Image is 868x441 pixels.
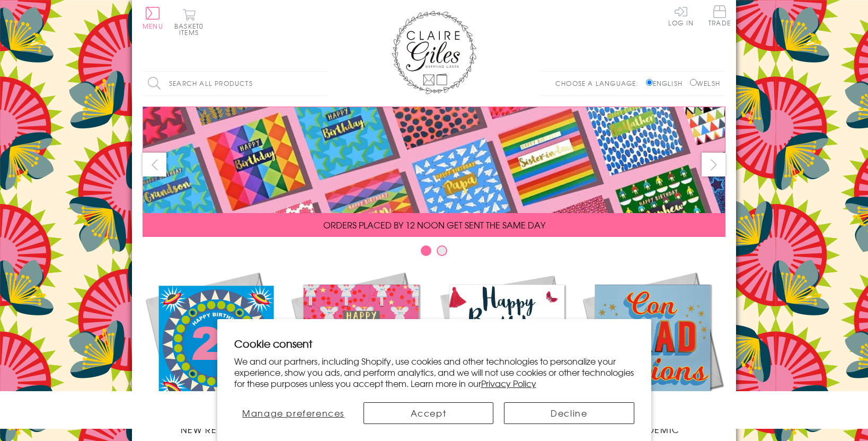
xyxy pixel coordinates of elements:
[234,402,352,424] button: Manage preferences
[625,423,680,436] span: Academic
[143,7,163,29] button: Menu
[143,153,166,177] button: prev
[234,336,634,351] h2: Cookie consent
[702,153,725,177] button: next
[421,245,431,256] button: Carousel Page 1 (Current Slide)
[181,423,250,436] span: New Releases
[143,245,725,261] div: Carousel Pagination
[690,78,720,88] label: Welsh
[234,356,634,389] p: We and our partners, including Shopify, use cookies and other technologies to personalize your ex...
[504,402,634,424] button: Decline
[174,8,203,36] button: Basket0 items
[646,78,688,88] label: English
[646,79,653,86] input: English
[323,218,545,231] span: ORDERS PLACED BY 12 NOON GET SENT THE SAME DAY
[690,79,697,86] input: Welsh
[481,377,536,390] a: Privacy Policy
[364,402,493,424] button: Accept
[434,269,580,436] a: Birthdays
[580,269,725,436] a: Academic
[179,21,203,37] span: 0 items
[288,269,434,436] a: Christmas
[555,78,644,88] p: Choose a language:
[708,5,731,28] a: Trade
[143,21,163,31] span: Menu
[242,407,344,419] span: Manage preferences
[143,72,328,95] input: Search all products
[708,5,731,26] span: Trade
[143,269,288,436] a: New Releases
[437,245,447,256] button: Carousel Page 2
[392,11,476,94] img: Claire Giles Greetings Cards
[317,72,328,95] input: Search
[668,5,694,26] a: Log In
